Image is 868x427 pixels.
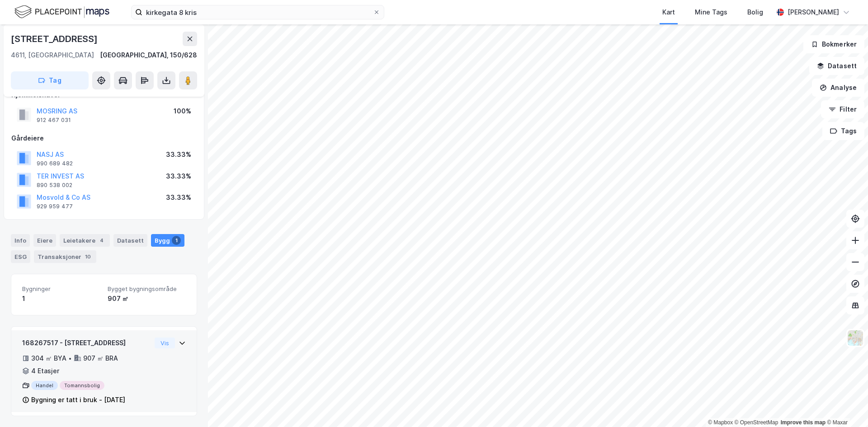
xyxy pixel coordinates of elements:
[83,353,118,364] div: 907 ㎡ BRA
[781,419,826,426] a: Improve this map
[809,57,864,75] button: Datasett
[37,160,73,167] div: 990 689 482
[788,7,839,18] div: [PERSON_NAME]
[14,4,109,20] img: logo.f888ab2527a4732fd821a326f86c7f29.svg
[151,234,184,247] div: Bygg
[34,250,96,263] div: Transaksjoner
[108,285,186,293] span: Bygget bygningsområde
[708,419,733,426] a: Mapbox
[172,236,181,245] div: 1
[155,338,175,348] button: Vis
[11,234,30,247] div: Info
[11,71,89,89] button: Tag
[108,293,186,304] div: 907 ㎡
[31,394,125,405] div: Bygning er tatt i bruk - [DATE]
[662,7,675,18] div: Kart
[823,384,868,427] div: Kontrollprogram for chat
[11,250,30,263] div: ESG
[83,252,93,261] div: 10
[31,353,66,364] div: 304 ㎡ BYA
[822,122,864,140] button: Tags
[68,355,72,362] div: •
[11,32,99,46] div: [STREET_ADDRESS]
[113,234,147,247] div: Datasett
[747,7,763,18] div: Bolig
[803,35,864,53] button: Bokmerker
[812,79,864,97] button: Analyse
[33,234,56,247] div: Eiere
[166,171,191,182] div: 33.33%
[37,117,71,124] div: 912 467 031
[166,149,191,160] div: 33.33%
[37,203,73,210] div: 929 959 477
[821,100,864,118] button: Filter
[22,293,100,304] div: 1
[60,234,110,247] div: Leietakere
[695,7,727,18] div: Mine Tags
[11,50,94,61] div: 4611, [GEOGRAPHIC_DATA]
[174,106,191,117] div: 100%
[11,133,197,144] div: Gårdeiere
[22,338,151,348] div: 168267517 - [STREET_ADDRESS]
[97,236,106,245] div: 4
[31,366,59,376] div: 4 Etasjer
[166,192,191,203] div: 33.33%
[100,50,197,61] div: [GEOGRAPHIC_DATA], 150/628
[847,329,864,347] img: Z
[142,5,373,19] input: Søk på adresse, matrikkel, gårdeiere, leietakere eller personer
[22,285,100,293] span: Bygninger
[823,384,868,427] iframe: Chat Widget
[37,182,72,189] div: 890 538 002
[735,419,778,426] a: OpenStreetMap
